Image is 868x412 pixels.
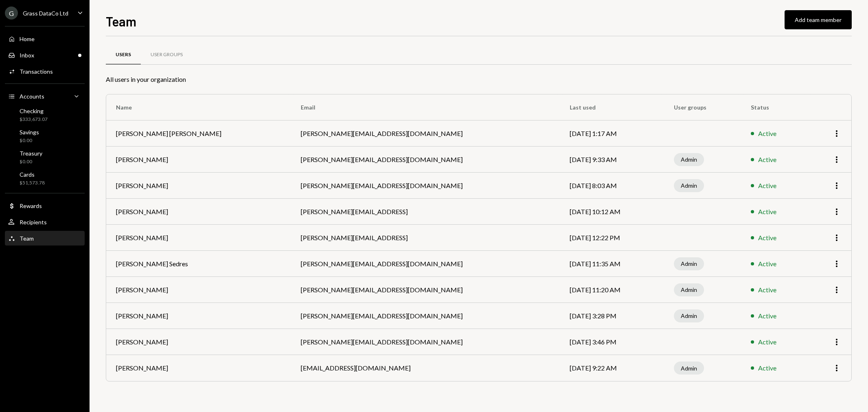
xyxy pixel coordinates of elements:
div: Admin [674,283,704,296]
div: Admin [674,153,704,166]
td: [PERSON_NAME][EMAIL_ADDRESS][DOMAIN_NAME] [291,173,560,199]
a: Home [5,31,85,46]
th: Name [106,94,291,121]
div: $51,573.78 [20,180,45,186]
button: Add team member [785,10,852,29]
td: [DATE] 3:28 PM [560,303,664,329]
td: [PERSON_NAME][EMAIL_ADDRESS][DOMAIN_NAME] [291,329,560,355]
th: Email [291,94,560,121]
div: Active [758,207,776,217]
td: [PERSON_NAME] Sedres [106,251,291,277]
div: Recipients [20,219,47,226]
div: Home [20,35,35,42]
td: [PERSON_NAME] [106,277,291,303]
a: Checking$333,673.07 [5,105,85,125]
div: Users [116,51,131,58]
div: Transactions [20,68,53,75]
td: [PERSON_NAME][EMAIL_ADDRESS][DOMAIN_NAME] [291,147,560,173]
div: Active [758,285,776,295]
div: $0.00 [20,137,39,144]
th: Status [741,94,808,121]
td: [PERSON_NAME] [PERSON_NAME] [106,121,291,147]
div: Accounts [20,93,44,100]
div: Cards [20,171,45,178]
div: User Groups [151,51,183,58]
a: Team [5,231,85,245]
td: [DATE] 9:33 AM [560,147,664,173]
div: Admin [674,362,704,375]
div: Grass DataCo Ltd [23,10,68,17]
div: Active [758,311,776,321]
a: Treasury$0.00 [5,147,85,167]
div: Rewards [20,202,42,209]
h1: Team [106,13,136,29]
div: Active [758,155,776,164]
a: Accounts [5,89,85,103]
div: Admin [674,257,704,270]
td: [DATE] 12:22 PM [560,225,664,251]
div: Active [758,233,776,243]
div: Savings [20,129,39,136]
th: Last used [560,94,664,121]
td: [PERSON_NAME][EMAIL_ADDRESS] [291,199,560,225]
td: [PERSON_NAME][EMAIL_ADDRESS] [291,225,560,251]
div: Inbox [20,52,34,59]
div: $333,673.07 [20,116,48,123]
div: Active [758,259,776,269]
div: Admin [674,309,704,322]
td: [PERSON_NAME][EMAIL_ADDRESS][DOMAIN_NAME] [291,303,560,329]
td: [PERSON_NAME] [106,147,291,173]
div: Active [758,181,776,191]
div: Team [20,235,34,242]
div: Active [758,129,776,138]
div: Checking [20,107,48,114]
td: [PERSON_NAME] [106,199,291,225]
td: [DATE] 8:03 AM [560,173,664,199]
td: [EMAIL_ADDRESS][DOMAIN_NAME] [291,355,560,381]
td: [DATE] 9:22 AM [560,355,664,381]
div: $0.00 [20,158,42,165]
td: [PERSON_NAME][EMAIL_ADDRESS][DOMAIN_NAME] [291,277,560,303]
a: Transactions [5,64,85,79]
div: G [5,7,18,20]
td: [PERSON_NAME] [106,303,291,329]
td: [DATE] 3:46 PM [560,329,664,355]
td: [DATE] 11:35 AM [560,251,664,277]
div: All users in your organization [106,75,852,84]
td: [DATE] 1:17 AM [560,121,664,147]
td: [DATE] 11:20 AM [560,277,664,303]
a: Savings$0.00 [5,126,85,146]
a: User Groups [141,44,192,65]
a: Cards$51,573.78 [5,169,85,188]
div: Admin [674,179,704,192]
td: [PERSON_NAME][EMAIL_ADDRESS][DOMAIN_NAME] [291,251,560,277]
a: Rewards [5,198,85,213]
td: [PERSON_NAME] [106,225,291,251]
a: Recipients [5,215,85,229]
a: Users [106,44,141,65]
th: User groups [664,94,741,121]
td: [PERSON_NAME][EMAIL_ADDRESS][DOMAIN_NAME] [291,121,560,147]
div: Active [758,363,776,373]
div: Active [758,337,776,347]
td: [PERSON_NAME] [106,329,291,355]
div: Treasury [20,150,42,157]
td: [PERSON_NAME] [106,173,291,199]
td: [PERSON_NAME] [106,355,291,381]
td: [DATE] 10:12 AM [560,199,664,225]
a: Inbox [5,48,85,62]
